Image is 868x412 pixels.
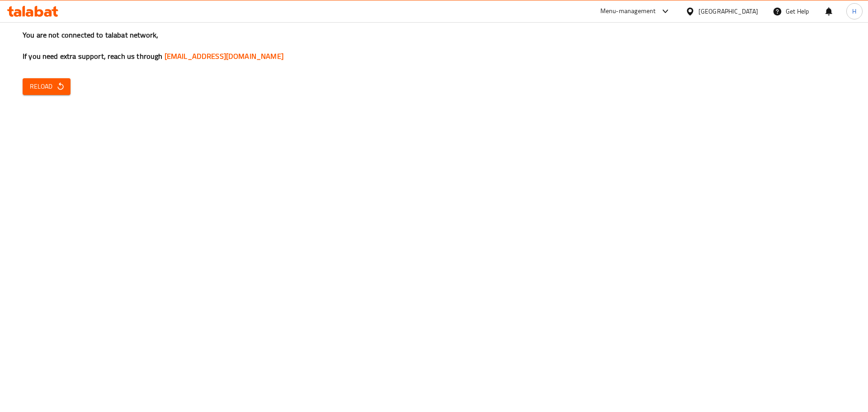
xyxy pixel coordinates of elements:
div: [GEOGRAPHIC_DATA] [698,6,758,16]
a: [EMAIL_ADDRESS][DOMAIN_NAME] [165,49,283,63]
h3: You are not connected to talabat network, If you need extra support, reach us through [23,30,845,62]
button: Reload [23,78,71,95]
span: H [852,6,856,16]
span: Reload [30,81,63,92]
div: Menu-management [600,6,656,17]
